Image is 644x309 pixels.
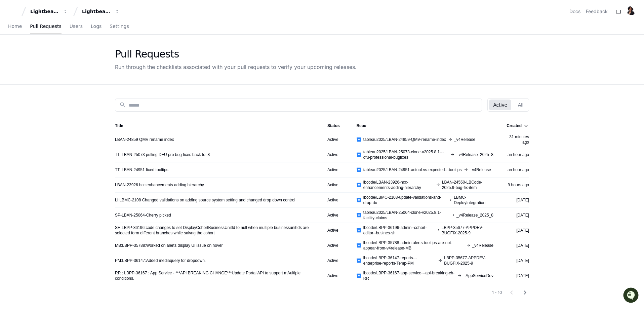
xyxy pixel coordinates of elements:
[521,288,529,297] mat-icon: chevron_right
[115,48,357,60] div: Pull Requests
[507,123,528,128] div: Created
[8,24,22,28] span: Home
[327,228,346,233] div: Active
[30,24,61,28] span: Pull Requests
[115,270,317,281] a: RR : LBPP-36167 : App Service - ***API BREAKING CHANGE***Update Portal API to support mAultiple c...
[504,167,529,172] div: an hour ago
[504,228,529,233] div: [DATE]
[114,52,122,60] button: Start new chat
[464,273,493,278] span: _AppServiceDev
[454,195,493,205] span: LBMC-DeployIntegration
[115,182,204,188] a: LBAN-23926 hcc enhancements adding hierarchy
[363,225,434,236] span: lbcode/LBPP-36196-admin--cohort-editor--busines-sh
[115,123,123,128] div: Title
[327,258,346,263] div: Active
[70,24,83,28] span: Users
[327,243,346,248] div: Active
[363,240,464,251] span: lbcode/LBPP-35788-admin-alerts-tooltips-are-not-appear-from-v4release-MB
[492,290,502,295] div: 1 - 10
[70,19,83,34] a: Users
[514,100,527,110] button: All
[504,243,529,248] div: [DATE]
[115,225,317,236] a: SH:LBPP-36196:code changes to set DisplayCohortBusinessUnitId to null when multiple businessunitI...
[363,210,448,221] span: tableau2025/LBAN-25064-clone-v2025.8.1-facility-claims
[363,167,462,172] span: tableau2025/LBAN-24951-actual-vs-expected---tooltips
[504,213,529,218] div: [DATE]
[327,213,346,218] div: Active
[504,152,529,157] div: an hour ago
[504,134,529,145] div: 31 minutes ago
[91,19,102,34] a: Logs
[454,137,475,142] span: _v4Release
[504,258,529,263] div: [DATE]
[327,167,346,172] div: Active
[327,273,346,278] div: Active
[442,225,493,236] span: LBPP-35677-APPDEV-BUGFIX-2025-9
[47,70,81,76] a: Powered byPylon
[115,213,171,218] a: SP-LBAN-25064-Cherry picked
[327,152,346,157] div: Active
[327,123,340,128] div: Status
[115,152,210,157] a: TT: LBAN-25073 pulling DFU pro bug fixes back to .8
[363,255,436,266] span: lbcode/LBPP-36147-reports---enterprise-reports-Temp-PM
[327,197,346,203] div: Active
[504,182,529,188] div: 9 hours ago
[119,102,126,108] mat-icon: search
[327,137,346,142] div: Active
[456,152,493,157] span: _v4Release_2025_8
[472,243,493,248] span: _v4Release
[363,137,446,142] span: tableau2025/LBAN-24859-QMV-rename-index
[504,273,529,278] div: [DATE]
[67,71,81,76] span: Pylon
[91,24,102,28] span: Logs
[363,180,434,190] span: lbcode/LBAN-23926-hcc-enhancements-adding-hierarchy
[30,8,59,15] div: Lightbeam Health
[115,197,295,203] a: LI:LBMC-2108 Changed validations on adding source system setting and changed drop down control
[115,123,317,128] div: Title
[470,167,491,172] span: _v4Release
[115,167,168,172] a: TT: LBAN-24951 fixed tooltips
[586,8,608,15] button: Feedback
[569,8,580,15] a: Docs
[115,137,174,142] a: LBAN-24859 QMV rename index
[23,50,110,57] div: Start new chat
[504,197,529,203] div: [DATE]
[23,57,85,62] div: We're available if you need us!
[507,123,522,128] div: Created
[30,19,61,34] a: Pull Requests
[110,19,129,34] a: Settings
[79,5,122,17] button: Lightbeam Health Solutions
[115,63,357,71] div: Run through the checklists associated with your pull requests to verify your upcoming releases.
[327,182,346,188] div: Active
[444,255,493,266] span: LBPP-35677-APPDEV-BUGFIX-2025-9
[7,50,19,62] img: 1756235613930-3d25f9e4-fa56-45dd-b3ad-e072dfbd1548
[115,243,223,248] a: MB:LBPP-35788:Worked on alerts display UI issue on hover
[351,120,499,132] th: Repo
[110,24,129,28] span: Settings
[115,258,206,263] a: PM:LBPP-36147:Added mediaquery for dropdown.
[363,270,455,281] span: lbcode/LBPP-36167-app-service---api-breaking-ch-RR
[82,8,111,15] div: Lightbeam Health Solutions
[456,213,493,218] span: _v4Release_2025_8
[7,7,20,20] img: PlayerZero
[363,195,446,205] span: lbcode/LBMC-2108-update-validations-and-drop-do
[7,27,122,38] div: Welcome
[627,6,636,15] img: 165823047
[327,123,346,128] div: Status
[28,5,71,17] button: Lightbeam Health
[489,100,511,110] button: Active
[8,19,22,34] a: Home
[363,149,448,160] span: tableau2025/LBAN-25073-clone-v2025.8.1---dfu-professional-bugfixes
[622,287,641,305] iframe: Open customer support
[442,180,493,190] span: LBAN-24550-LBCode-2025.9-bug-fix-item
